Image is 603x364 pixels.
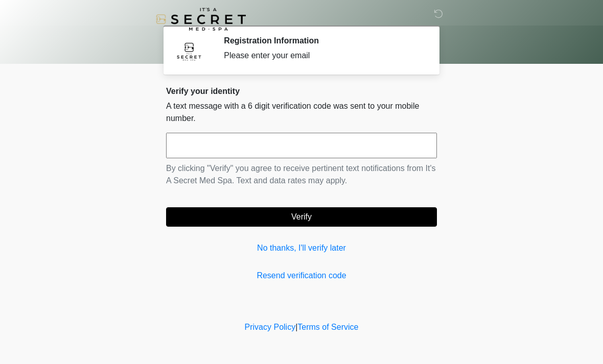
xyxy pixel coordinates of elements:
[156,8,246,31] img: It's A Secret Med Spa Logo
[166,86,437,96] h2: Verify your identity
[166,207,437,227] button: Verify
[297,323,358,331] a: Terms of Service
[166,270,437,282] a: Resend verification code
[166,162,437,187] p: By clicking "Verify" you agree to receive pertinent text notifications from It's A Secret Med Spa...
[224,50,422,62] div: Please enter your email
[174,36,204,66] img: Agent Avatar
[166,242,437,254] a: No thanks, I'll verify later
[295,323,297,331] a: |
[245,323,296,331] a: Privacy Policy
[166,100,437,125] p: A text message with a 6 digit verification code was sent to your mobile number.
[224,36,422,45] h2: Registration Information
